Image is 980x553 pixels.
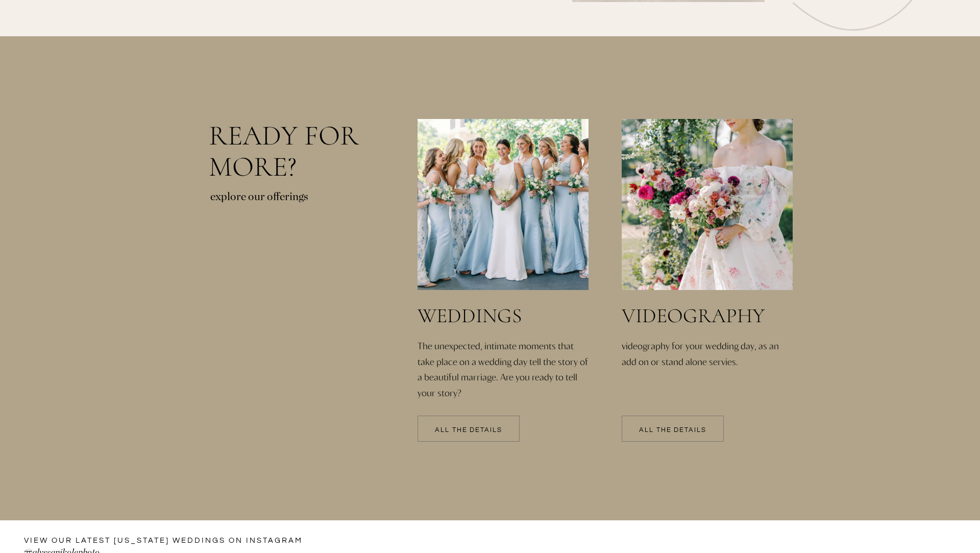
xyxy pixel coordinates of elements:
a: weddings [418,305,597,327]
a: videography for your wedding day, as an add on or stand alone servies. [622,338,795,409]
h2: Ready for more? [209,121,397,167]
a: VIEW OUR LATEST [US_STATE] WEDDINGS ON instagram — [24,535,306,547]
a: All the details [622,427,724,434]
a: All the details [418,427,520,434]
a: The unexpected, intimate moments that take place on a wedding day tell the story of a beautiful m... [418,338,591,382]
p: explore our offerings [210,188,324,213]
a: videography [622,305,792,327]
